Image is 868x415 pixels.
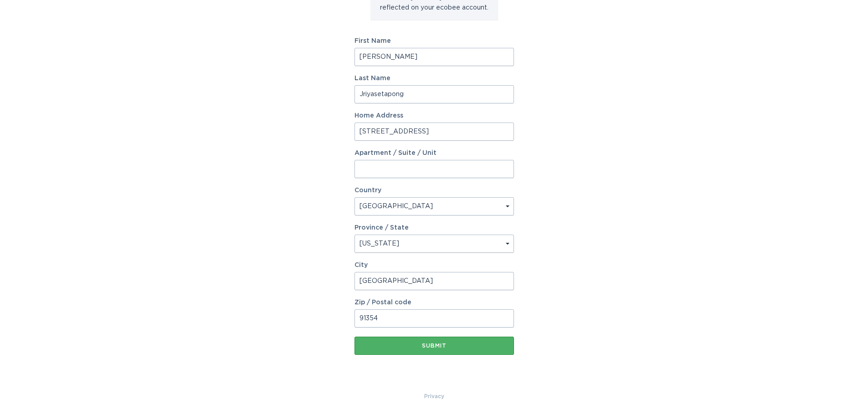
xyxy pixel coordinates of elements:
label: Zip / Postal code [354,299,514,306]
label: Home Address [354,113,514,119]
button: Submit [354,337,514,355]
label: Country [354,187,381,194]
a: Privacy Policy & Terms of Use [424,391,444,401]
label: First Name [354,38,514,44]
label: Last Name [354,75,514,82]
label: Apartment / Suite / Unit [354,150,514,156]
label: Province / State [354,225,409,231]
div: Submit [359,343,509,348]
label: City [354,262,514,268]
